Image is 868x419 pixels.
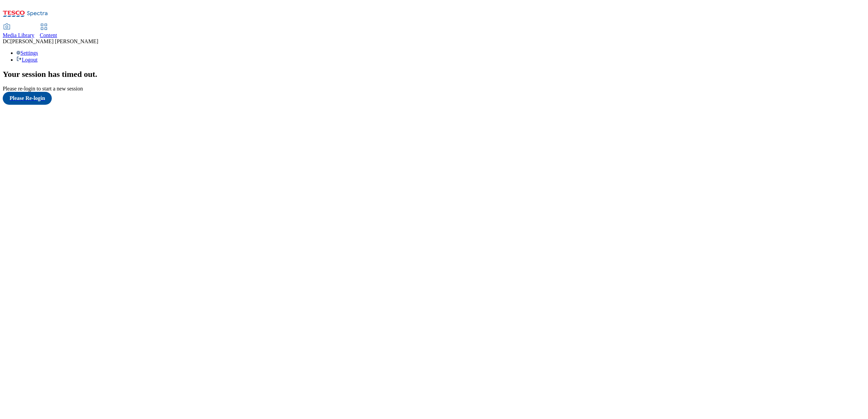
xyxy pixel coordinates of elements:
a: Settings [16,50,38,56]
a: Media Library [3,24,34,38]
a: Logout [16,57,37,63]
span: Content [40,32,57,38]
div: Please re-login to start a new session [3,86,865,92]
h2: Your session has timed out [3,70,865,79]
span: [PERSON_NAME] [PERSON_NAME] [10,38,98,44]
span: DC [3,38,10,44]
span: . [95,70,97,79]
a: Content [40,24,57,38]
a: Please Re-login [3,92,865,105]
span: Media Library [3,32,34,38]
button: Please Re-login [3,92,52,105]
